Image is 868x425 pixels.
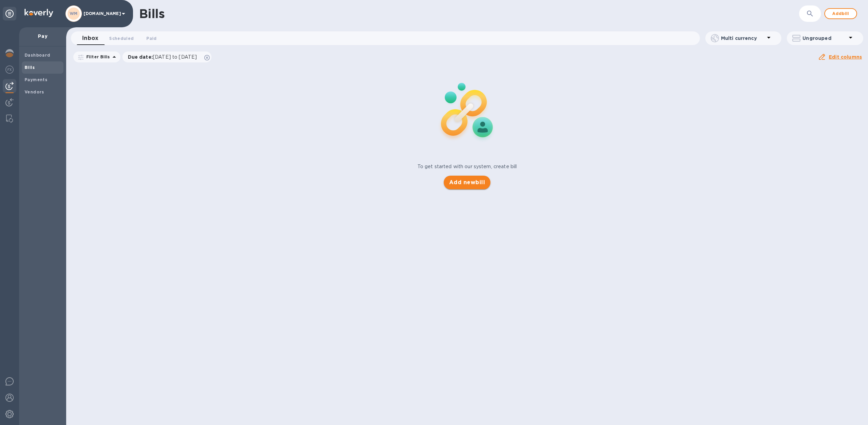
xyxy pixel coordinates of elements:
[25,65,35,70] b: Bills
[25,33,61,40] p: Pay
[444,176,490,189] button: Add newbill
[829,54,862,60] u: Edit columns
[70,11,78,16] b: WM
[109,35,134,42] span: Scheduled
[25,53,50,58] b: Dashboard
[146,35,157,42] span: Paid
[824,8,857,19] button: Addbill
[128,54,201,60] p: Due date :
[82,33,98,43] span: Inbox
[25,77,47,82] b: Payments
[803,35,847,42] p: Ungrouped
[84,11,118,16] p: [DOMAIN_NAME]
[721,35,765,42] p: Multi currency
[122,52,212,62] div: Due date:[DATE] to [DATE]
[830,10,851,18] span: Add bill
[5,65,14,74] img: Foreign exchange
[417,163,517,170] p: To get started with our system, create bill
[449,178,485,187] span: Add new bill
[3,7,16,20] div: Unpin categories
[139,6,164,21] h1: Bills
[84,54,110,60] p: Filter Bills
[153,54,197,60] span: [DATE] to [DATE]
[25,9,53,17] img: Logo
[25,89,44,94] b: Vendors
